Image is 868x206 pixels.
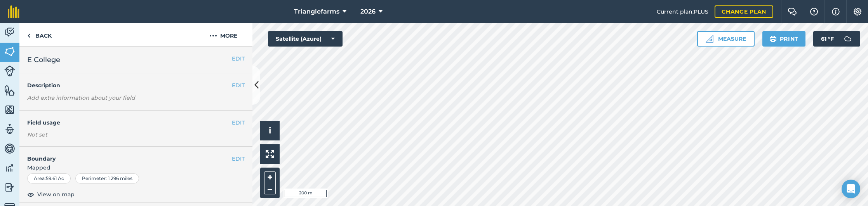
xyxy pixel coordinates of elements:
[209,31,217,40] img: svg+xml;base64,PHN2ZyB4bWxucz0iaHR0cDovL3d3dy53My5vcmcvMjAwMC9zdmciIHdpZHRoPSIyMCIgaGVpZ2h0PSIyNC...
[4,104,15,116] img: svg+xml;base64,PHN2ZyB4bWxucz0iaHR0cDovL3d3dy53My5vcmcvMjAwMC9zdmciIHdpZHRoPSI1NiIgaGVpZ2h0PSI2MC...
[27,131,245,138] div: Not set
[232,118,245,127] button: EDIT
[809,8,819,16] img: A question mark icon
[762,31,806,47] button: Print
[266,150,274,158] img: Four arrows, one pointing top left, one top right, one bottom right and the last bottom left
[853,8,862,16] img: A cog icon
[706,35,713,43] img: Ruler icon
[4,46,15,57] img: svg+xml;base64,PHN2ZyB4bWxucz0iaHR0cDovL3d3dy53My5vcmcvMjAwMC9zdmciIHdpZHRoPSI1NiIgaGVpZ2h0PSI2MC...
[19,147,232,163] h4: Boundary
[813,31,860,47] button: 61 °F
[232,154,245,163] button: EDIT
[37,190,75,199] span: View on map
[27,81,245,90] h4: Description
[27,118,232,127] h4: Field usage
[4,26,15,38] img: svg+xml;base64,PD94bWwgdmVyc2lvbj0iMS4wIiBlbmNvZGluZz0idXRmLTgiPz4KPCEtLSBHZW5lcmF0b3I6IEFkb2JlIE...
[840,31,856,47] img: svg+xml;base64,PD94bWwgdmVyc2lvbj0iMS4wIiBlbmNvZGluZz0idXRmLTgiPz4KPCEtLSBHZW5lcmF0b3I6IEFkb2JlIE...
[4,66,15,76] img: svg+xml;base64,PD94bWwgdmVyc2lvbj0iMS4wIiBlbmNvZGluZz0idXRmLTgiPz4KPCEtLSBHZW5lcmF0b3I6IEFkb2JlIE...
[294,7,339,16] span: Trianglefarms
[19,163,252,172] span: Mapped
[657,7,708,16] span: Current plan : PLUS
[832,7,840,16] img: svg+xml;base64,PHN2ZyB4bWxucz0iaHR0cDovL3d3dy53My5vcmcvMjAwMC9zdmciIHdpZHRoPSIxNyIgaGVpZ2h0PSIxNy...
[821,31,834,47] span: 61 ° F
[4,85,15,96] img: svg+xml;base64,PHN2ZyB4bWxucz0iaHR0cDovL3d3dy53My5vcmcvMjAwMC9zdmciIHdpZHRoPSI1NiIgaGVpZ2h0PSI2MC...
[260,121,280,140] button: i
[27,190,75,199] button: View on map
[27,190,34,199] img: svg+xml;base64,PHN2ZyB4bWxucz0iaHR0cDovL3d3dy53My5vcmcvMjAwMC9zdmciIHdpZHRoPSIxOCIgaGVpZ2h0PSIyNC...
[769,34,777,43] img: svg+xml;base64,PHN2ZyB4bWxucz0iaHR0cDovL3d3dy53My5vcmcvMjAwMC9zdmciIHdpZHRoPSIxOSIgaGVpZ2h0PSIyNC...
[4,123,15,135] img: svg+xml;base64,PD94bWwgdmVyc2lvbj0iMS4wIiBlbmNvZGluZz0idXRmLTgiPz4KPCEtLSBHZW5lcmF0b3I6IEFkb2JlIE...
[8,5,19,18] img: fieldmargin Logo
[4,182,15,193] img: svg+xml;base64,PD94bWwgdmVyc2lvbj0iMS4wIiBlbmNvZGluZz0idXRmLTgiPz4KPCEtLSBHZW5lcmF0b3I6IEFkb2JlIE...
[264,171,276,183] button: +
[27,54,60,65] span: E College
[27,31,31,40] img: svg+xml;base64,PHN2ZyB4bWxucz0iaHR0cDovL3d3dy53My5vcmcvMjAwMC9zdmciIHdpZHRoPSI5IiBoZWlnaHQ9IjI0Ii...
[842,180,860,198] div: Open Intercom Messenger
[715,5,773,18] a: Change plan
[269,126,271,135] span: i
[194,23,252,46] button: More
[19,23,59,46] a: Back
[75,173,139,183] div: Perimeter : 1.296 miles
[4,143,15,154] img: svg+xml;base64,PD94bWwgdmVyc2lvbj0iMS4wIiBlbmNvZGluZz0idXRmLTgiPz4KPCEtLSBHZW5lcmF0b3I6IEFkb2JlIE...
[232,54,245,63] button: EDIT
[27,173,71,183] div: Area : 59.61 Ac
[360,7,376,16] span: 2026
[268,31,343,47] button: Satellite (Azure)
[232,81,245,90] button: EDIT
[27,94,135,101] em: Add extra information about your field
[697,31,755,47] button: Measure
[264,183,276,194] button: –
[788,8,797,16] img: Two speech bubbles overlapping with the left bubble in the forefront
[4,162,15,174] img: svg+xml;base64,PD94bWwgdmVyc2lvbj0iMS4wIiBlbmNvZGluZz0idXRmLTgiPz4KPCEtLSBHZW5lcmF0b3I6IEFkb2JlIE...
